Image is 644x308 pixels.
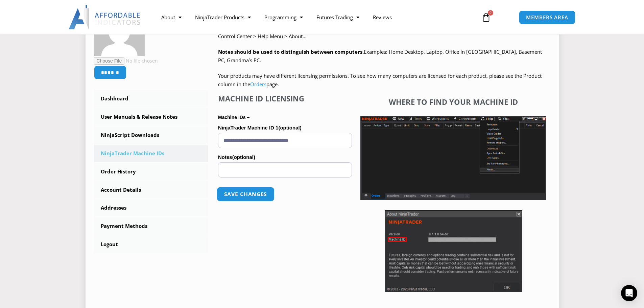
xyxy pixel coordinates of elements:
[360,97,546,106] h4: Where to find your Machine ID
[94,90,208,253] nav: Account pages
[250,81,266,88] a: Orders
[69,5,141,29] img: LogoAI | Affordable Indicators – NinjaTrader
[526,15,568,20] span: MEMBERS AREA
[94,108,208,126] a: User Manuals & Release Notes
[218,152,352,162] label: Notes
[218,72,542,88] span: Your products may have different licensing permissions. To see how many computers are licensed fo...
[94,145,208,162] a: NinjaTrader Machine IDs
[218,94,352,103] h4: Machine ID Licensing
[94,163,208,181] a: Order History
[94,236,208,253] a: Logout
[519,10,575,24] a: MEMBERS AREA
[94,217,208,235] a: Payment Methods
[217,187,275,202] button: Save changes
[94,126,208,144] a: NinjaScript Downloads
[366,9,399,25] a: Reviews
[621,285,637,301] div: Open Intercom Messenger
[360,116,546,200] img: Screenshot 2025-01-17 1155544 | Affordable Indicators – NinjaTrader
[385,210,522,292] img: Screenshot 2025-01-17 114931 | Affordable Indicators – NinjaTrader
[94,199,208,217] a: Addresses
[218,48,542,64] span: Examples: Home Desktop, Laptop, Office In [GEOGRAPHIC_DATA], Basement PC, Grandma’s PC.
[94,90,208,108] a: Dashboard
[488,10,493,16] span: 0
[471,7,501,27] a: 0
[258,9,310,25] a: Programming
[218,123,352,133] label: NinjaTrader Machine ID 1
[218,115,249,120] strong: Machine IDs –
[232,154,255,160] span: (optional)
[94,181,208,199] a: Account Details
[278,125,301,131] span: (optional)
[154,9,474,25] nav: Menu
[218,48,364,55] strong: Notes should be used to distinguish between computers.
[310,9,366,25] a: Futures Trading
[154,9,188,25] a: About
[188,9,258,25] a: NinjaTrader Products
